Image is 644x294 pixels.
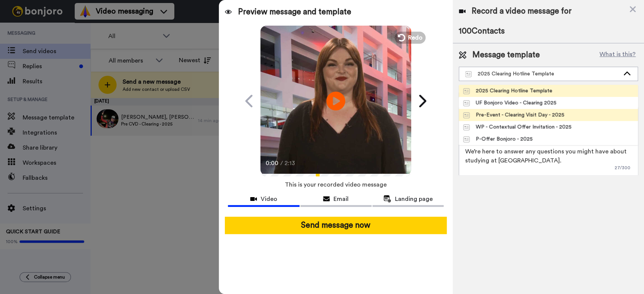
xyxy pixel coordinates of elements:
[280,159,283,168] span: /
[463,111,564,119] div: Pre-Event - Clearing Visit Day - 2025
[463,123,572,131] div: WP - Contextual Offer Invitation - 2025
[395,194,433,204] span: Landing page
[225,217,447,234] button: Send message now
[472,49,540,61] span: Message template
[463,112,470,118] img: Message-temps.svg
[465,70,619,78] div: 2025 Clearing Hotline Template
[463,88,470,94] img: Message-temps.svg
[334,194,349,204] span: Email
[266,159,279,168] span: 0:00
[463,99,556,107] div: UF Bonjoro Video - Clearing 2025
[463,87,552,95] div: 2025 Clearing Hotline Template
[463,100,470,106] img: Message-temps.svg
[465,71,472,77] img: Message-temps.svg
[463,135,533,143] div: P-Offer Bonjoro - 2025
[463,124,470,130] img: Message-temps.svg
[261,194,277,204] span: Video
[463,136,470,142] img: Message-temps.svg
[597,49,638,61] button: What is this?
[284,159,298,168] span: 2:13
[285,176,387,193] span: This is your recorded video message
